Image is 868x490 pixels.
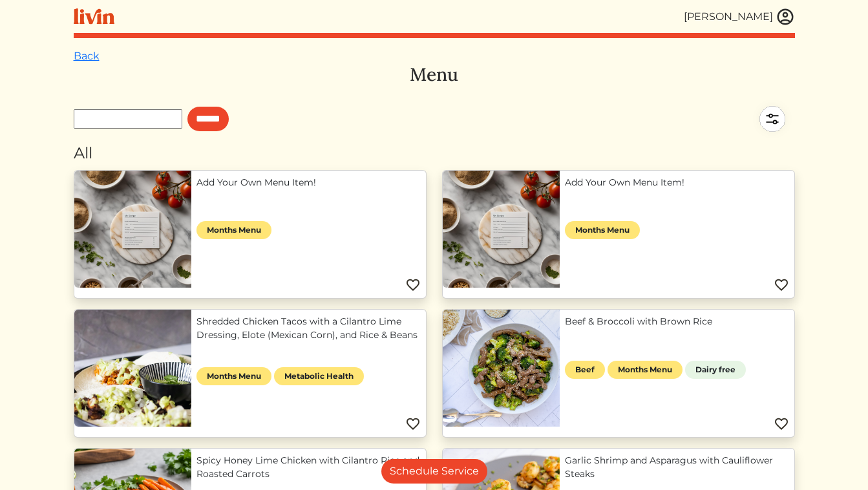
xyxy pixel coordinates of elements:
[74,50,100,62] a: Back
[750,96,795,142] img: filter-5a7d962c2457a2d01fc3f3b070ac7679cf81506dd4bc827d76cf1eb68fb85cd7.svg
[196,454,421,481] a: Spicy Honey Lime Chicken with Cilantro Rice and Roasted Carrots
[405,277,421,293] img: Favorite menu item
[776,7,795,27] img: user_account-e6e16d2ec92f44fc35f99ef0dc9cddf60790bfa021a6ecb1c896eb5d2907b31c.svg
[774,416,789,432] img: Favorite menu item
[196,315,421,342] a: Shredded Chicken Tacos with a Cilantro Lime Dressing, Elote (Mexican Corn), and Rice & Beans
[74,8,114,25] img: livin-logo-a0d97d1a881af30f6274990eb6222085a2533c92bbd1e4f22c21b4f0d0e3210c.svg
[405,416,421,432] img: Favorite menu item
[381,459,487,484] a: Schedule Service
[565,454,789,481] a: Garlic Shrimp and Asparagus with Cauliflower Steaks
[684,9,773,25] div: [PERSON_NAME]
[774,277,789,293] img: Favorite menu item
[565,176,789,189] a: Add Your Own Menu Item!
[196,176,421,189] a: Add Your Own Menu Item!
[565,315,789,328] a: Beef & Broccoli with Brown Rice
[74,64,795,86] h3: Menu
[74,142,795,165] div: All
